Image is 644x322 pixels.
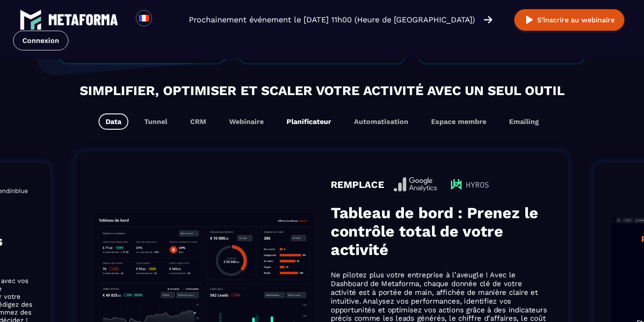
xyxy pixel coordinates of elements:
[99,113,128,130] button: Data
[331,179,384,190] h4: REMPLACE
[484,15,492,25] img: arrow-right
[13,31,68,50] a: Connexion
[48,14,118,25] img: logo
[138,13,149,24] img: fr
[222,113,271,130] button: Webinaire
[394,177,437,192] img: icon
[514,9,624,31] button: S’inscrire au webinaire
[280,113,338,130] button: Planificateur
[189,14,475,26] p: Prochainement événement le [DATE] 11h00 (Heure de [GEOGRAPHIC_DATA])
[502,113,546,130] button: Emailing
[524,14,535,25] img: play
[137,113,174,130] button: Tunnel
[9,81,635,100] h2: Simplifier, optimiser et scaler votre activité avec un seul outil
[424,113,493,130] button: Espace membre
[347,113,415,130] button: Automatisation
[152,10,173,29] div: Search for option
[447,175,489,194] img: icon
[20,9,42,31] img: logo
[159,14,166,25] input: Search for option
[183,113,213,130] button: CRM
[331,204,549,258] h3: Tableau de bord : Prenez le contrôle total de votre activité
